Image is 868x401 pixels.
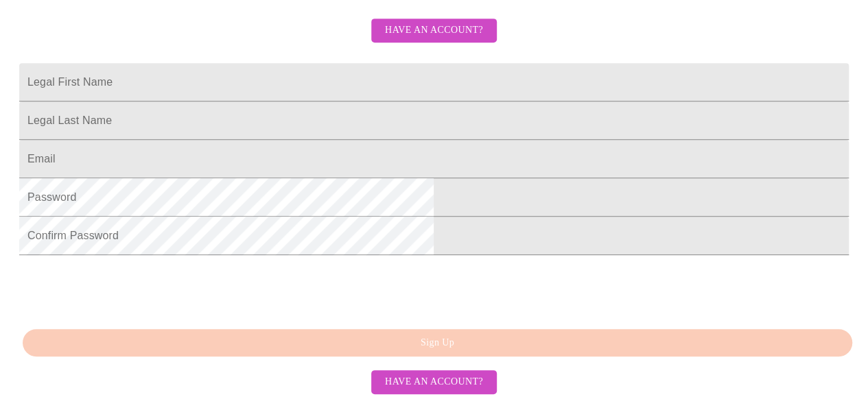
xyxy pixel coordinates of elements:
[385,22,483,39] span: Have an account?
[385,374,483,391] span: Have an account?
[371,19,497,42] button: Have an account?
[368,34,500,45] a: Have an account?
[19,262,228,315] iframe: reCAPTCHA
[371,370,497,394] button: Have an account?
[368,375,500,387] a: Have an account?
